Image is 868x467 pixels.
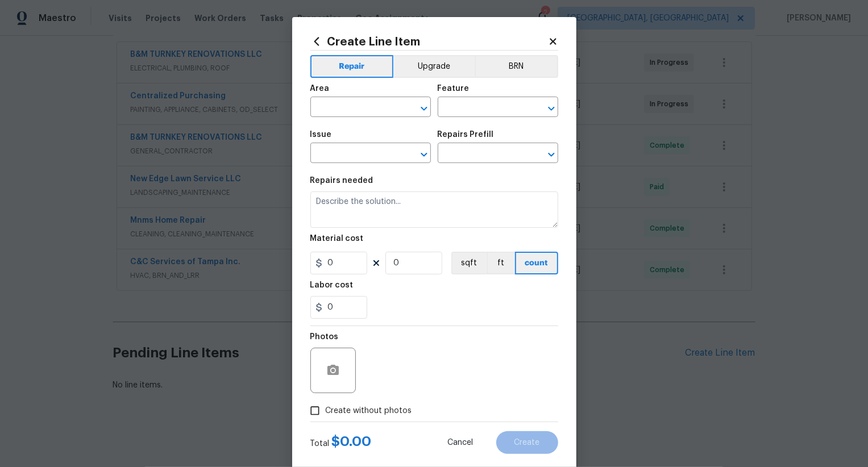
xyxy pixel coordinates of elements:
button: ft [487,252,515,274]
h5: Feature [438,85,470,93]
button: Open [416,147,432,162]
h5: Repairs Prefill [438,131,494,139]
span: Create without photos [326,405,412,417]
h5: Issue [310,131,332,139]
button: Upgrade [393,55,475,78]
button: Open [416,101,432,116]
button: Open [543,101,559,116]
h5: Repairs needed [310,177,373,185]
button: Create [496,431,558,454]
span: Create [514,439,540,447]
button: BRN [475,55,558,78]
button: Open [543,147,559,162]
h2: Create Line Item [310,35,548,48]
h5: Area [310,85,330,93]
button: Repair [310,55,394,78]
h5: Photos [310,333,339,341]
h5: Labor cost [310,281,354,289]
div: Total [310,436,372,449]
button: count [515,252,558,274]
span: Cancel [448,439,474,447]
button: sqft [451,252,487,274]
span: $ 0.00 [332,435,372,448]
button: Cancel [430,431,492,454]
h5: Material cost [310,235,364,243]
